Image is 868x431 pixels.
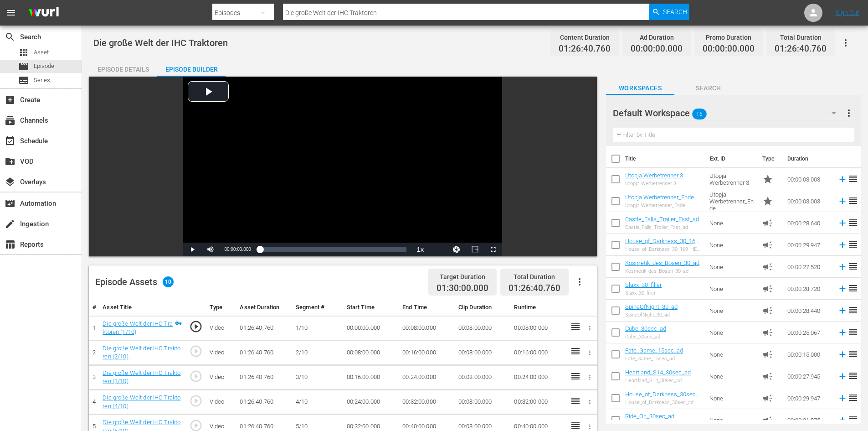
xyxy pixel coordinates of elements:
td: 00:24:00.000 [399,365,455,389]
span: Search [674,83,743,94]
a: Slaxx_30_filler [625,281,662,288]
a: Fate_Game_15sec_ad [625,347,683,354]
div: Utopja Werbetrenner_Ende [625,203,694,208]
td: None [706,343,759,365]
td: None [706,409,759,431]
th: Title [625,146,704,171]
span: reorder [847,327,858,338]
td: 00:00:27.945 [784,365,834,387]
span: Ad [762,371,773,382]
span: menu [5,7,16,18]
span: 00:00:00.000 [703,44,755,54]
td: None [706,387,759,409]
a: Sign Out [836,9,859,16]
span: 16 [692,104,707,124]
td: 00:24:00.000 [510,365,566,389]
th: Asset Title [99,299,185,316]
td: 00:08:00.000 [455,316,511,340]
span: 01:26:40.760 [508,283,560,293]
div: Episode Details [89,58,157,80]
svg: Add to Episode [837,262,847,272]
div: Promo Duration [703,31,755,44]
td: Video [206,390,236,415]
div: Utopja Werbetrenner 3 [625,181,683,187]
a: Utopja Werbetrenner 3 [625,172,683,179]
span: Ad [762,327,773,338]
span: more_vert [843,108,854,119]
td: None [706,212,759,234]
td: None [706,300,759,322]
div: Fate_Game_15sec_ad [625,356,683,362]
span: Ad [762,283,773,294]
svg: Add to Episode [837,218,847,228]
a: Heartland_S14_30sec_ad [625,369,691,376]
div: Target Duration [437,270,488,283]
th: Type [206,299,236,316]
td: Utopja Werbetrenner_Ende [706,190,759,212]
div: House_of_Darkness_30sec_ad [625,400,702,405]
div: Content Duration [559,31,611,44]
a: SpineOfNight_30_ad [625,303,678,310]
a: Die große Welt der IHC Traktoren (1/10) [103,320,173,336]
span: reorder [847,392,858,403]
div: House_of_Darkness_30_169_HE_MD_Ad [625,246,702,252]
div: Total Duration [775,31,827,44]
td: 00:00:29.947 [784,387,834,409]
th: Start Time [343,299,399,316]
span: Ad [762,261,773,272]
span: Overlays [5,177,15,187]
span: Promo [762,174,773,185]
td: 00:16:00.000 [399,340,455,365]
span: play_circle_outline [189,369,203,383]
td: 00:08:00.000 [343,340,399,365]
span: Promo [762,196,773,207]
td: 00:00:31.875 [784,409,834,431]
a: Die große Welt der IHC Traktoren (3/10) [103,369,180,385]
span: reorder [847,195,858,206]
td: 00:00:00.000 [343,316,399,340]
span: Die große Welt der IHC Traktoren [93,37,228,48]
th: Ext. ID [704,146,757,171]
span: play_circle_outline [189,394,203,408]
td: 00:16:00.000 [510,340,566,365]
div: Ad Duration [631,31,683,44]
span: Reports [5,239,15,250]
td: 1/10 [292,316,343,340]
a: Cube_30sec_ad [625,325,666,332]
span: 10 [163,276,174,287]
td: 2/10 [292,340,343,365]
td: 01:26:40.760 [236,340,292,365]
td: 00:08:00.000 [455,390,511,415]
div: Slaxx_30_filler [625,290,662,296]
span: Episode [18,61,29,72]
span: Schedule [5,135,15,146]
svg: Add to Episode [837,284,847,294]
a: Kosmetik_des_Bösen_30_ad [625,260,699,266]
button: Picture-in-Picture [466,243,484,256]
svg: Add to Episode [837,240,847,250]
td: None [706,278,759,300]
span: Asset [18,47,29,58]
button: Playback Rate [411,243,429,256]
td: 3 [89,365,99,389]
td: 00:00:03.003 [784,168,834,190]
div: Heartland_S14_30sec_ad [625,378,691,384]
button: Mute [201,243,220,256]
button: more_vert [843,102,854,124]
td: 00:00:29.947 [784,234,834,256]
span: Series [18,75,29,86]
td: 4/10 [292,390,343,415]
div: Video Player [183,77,502,256]
span: Episode [34,62,54,71]
td: 01:26:40.760 [236,316,292,340]
td: None [706,322,759,343]
th: Type [757,146,782,171]
span: Create [5,94,15,105]
div: SpineOfNight_30_ad [625,312,678,318]
td: 00:00:25.067 [784,322,834,343]
td: 3/10 [292,365,343,389]
svg: Add to Episode [837,349,847,359]
span: Ad [762,305,773,316]
span: Asset [34,48,49,57]
td: Video [206,365,236,389]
